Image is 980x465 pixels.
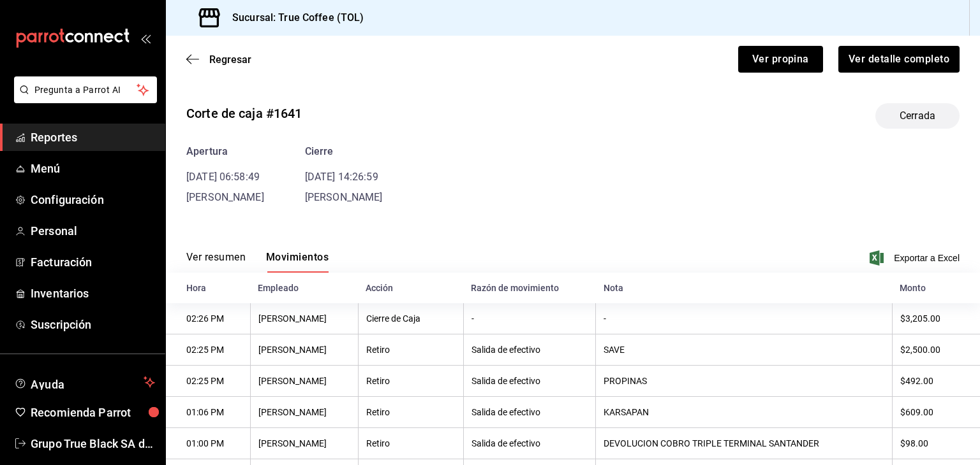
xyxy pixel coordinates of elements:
[305,144,383,159] div: Cierre
[166,303,250,334] th: 02:26 PM
[596,273,893,303] th: Nota
[838,46,960,73] button: Ver detalle completo
[209,54,251,66] span: Regresar
[358,273,463,303] th: Acción
[31,435,155,452] span: Grupo True Black SA de CV
[892,366,980,397] th: $492.00
[463,397,595,428] th: Salida de efectivo
[31,375,138,390] span: Ayuda
[31,285,155,302] span: Inventarios
[166,397,250,428] th: 01:06 PM
[186,54,251,66] button: Regresar
[738,46,823,73] button: Ver propina
[186,251,329,273] div: navigation tabs
[892,303,980,334] th: $3,205.00
[358,397,463,428] th: Retiro
[186,191,264,203] span: [PERSON_NAME]
[250,428,358,459] th: [PERSON_NAME]
[266,251,329,273] button: Movimientos
[892,108,943,124] span: Cerrada
[250,303,358,334] th: [PERSON_NAME]
[872,250,960,266] button: Exportar a Excel
[31,160,155,177] span: Menú
[31,254,155,271] span: Facturación
[596,303,893,334] th: -
[31,191,155,208] span: Configuración
[596,397,893,428] th: KARSAPAN
[596,334,893,366] th: SAVE
[166,428,250,459] th: 01:00 PM
[892,428,980,459] th: $98.00
[250,273,358,303] th: Empleado
[463,366,595,397] th: Salida de efectivo
[186,171,260,183] time: [DATE] 06:58:49
[892,273,980,303] th: Monto
[305,171,378,183] time: [DATE] 14:26:59
[186,144,264,159] div: Apertura
[9,92,157,106] a: Pregunta a Parrot AI
[596,366,893,397] th: PROPINAS
[140,33,151,43] button: open_drawer_menu
[186,251,246,273] button: Ver resumen
[250,334,358,366] th: [PERSON_NAME]
[31,316,155,333] span: Suscripción
[463,334,595,366] th: Salida de efectivo
[166,273,250,303] th: Hora
[31,222,155,240] span: Personal
[463,273,595,303] th: Razón de movimiento
[892,334,980,366] th: $2,500.00
[596,428,893,459] th: DEVOLUCION COBRO TRIPLE TERMINAL SANTANDER
[358,366,463,397] th: Retiro
[166,334,250,366] th: 02:25 PM
[358,334,463,366] th: Retiro
[892,397,980,428] th: $609.00
[463,303,595,334] th: -
[358,303,463,334] th: Cierre de Caja
[250,397,358,428] th: [PERSON_NAME]
[222,10,364,25] h3: Sucursal: True Coffee (TOL)
[305,191,383,203] span: [PERSON_NAME]
[250,366,358,397] th: [PERSON_NAME]
[31,404,155,421] span: Recomienda Parrot
[14,76,157,103] button: Pregunta a Parrot AI
[358,428,463,459] th: Retiro
[34,83,137,97] span: Pregunta a Parrot AI
[463,428,595,459] th: Salida de efectivo
[31,129,155,146] span: Reportes
[186,104,302,123] div: Corte de caja #1641
[166,366,250,397] th: 02:25 PM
